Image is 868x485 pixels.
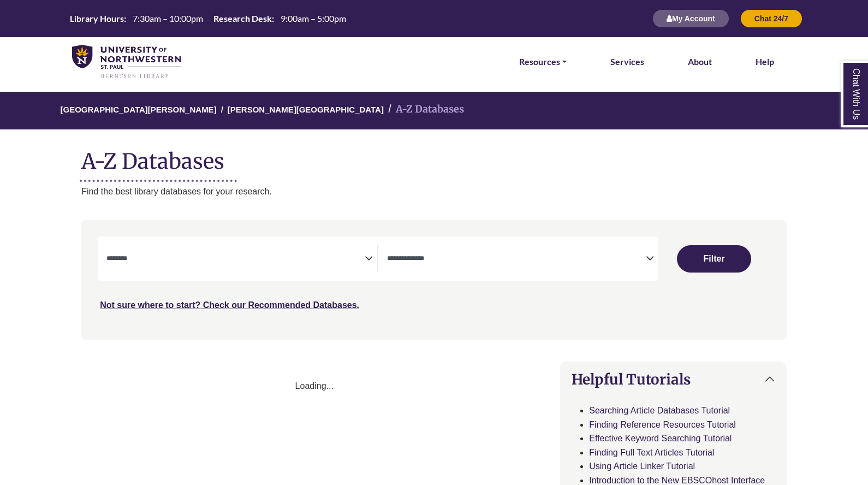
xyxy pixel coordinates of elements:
a: Help [756,55,774,69]
a: Resources [519,55,567,69]
h1: A-Z Databases [81,140,787,174]
a: Chat 24/7 [740,14,802,23]
button: Chat 24/7 [740,9,802,28]
a: Using Article Linker Tutorial [589,462,695,471]
textarea: Filter [387,255,645,264]
div: Loading... [81,379,547,393]
p: Find the best library databases for your research. [81,185,787,199]
li: A-Z Databases [384,102,464,117]
textarea: Filter [106,255,365,264]
a: Searching Article Databases Tutorial [589,406,730,415]
a: About [688,55,712,69]
a: Hours Today [66,13,350,25]
a: Services [610,55,644,69]
nav: Search filters [81,220,787,339]
table: Hours Today [66,13,350,23]
button: Submit for Search Results [677,245,751,273]
button: Helpful Tutorials [561,362,786,397]
a: My Account [652,14,729,23]
nav: breadcrumb [81,92,787,129]
a: [GEOGRAPHIC_DATA][PERSON_NAME] [61,103,217,114]
a: Effective Keyword Searching Tutorial [589,434,732,443]
a: Finding Reference Resources Tutorial [589,420,736,429]
a: [PERSON_NAME][GEOGRAPHIC_DATA] [228,103,384,114]
span: 7:30am – 10:00pm [133,13,203,23]
button: My Account [652,9,729,28]
th: Research Desk: [209,13,275,24]
th: Library Hours: [66,13,127,24]
a: Finding Full Text Articles Tutorial [589,448,714,457]
img: library_home [72,45,181,79]
a: Not sure where to start? Check our Recommended Databases. [100,300,359,310]
span: 9:00am – 5:00pm [281,13,346,23]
